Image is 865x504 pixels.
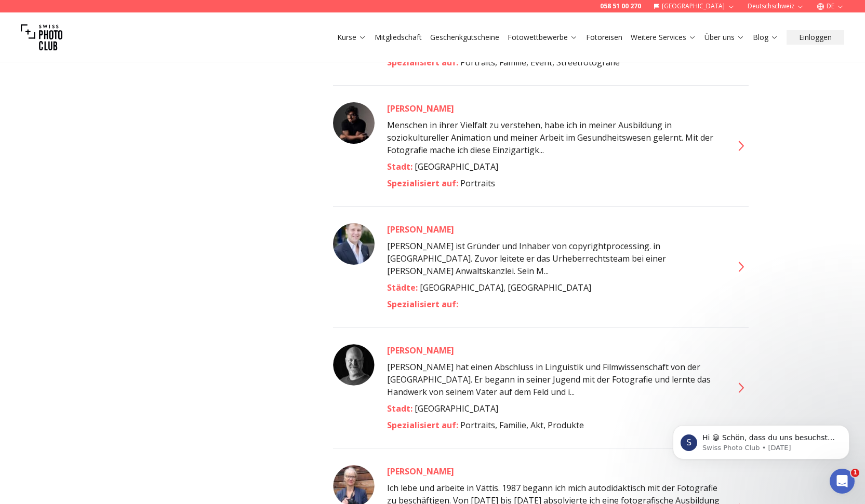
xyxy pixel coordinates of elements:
[582,30,627,45] button: Fotoreisen
[508,32,578,43] a: Fotowettbewerbe
[600,2,641,10] a: 058 51 00 270
[749,30,782,45] button: Blog
[333,30,370,45] button: Kurse
[370,30,426,45] button: Mitgliedschaft
[387,361,711,398] span: [PERSON_NAME] hat einen Abschluss in Linguistik und Filmwissenschaft von der [GEOGRAPHIC_DATA]. E...
[830,469,855,494] iframe: Intercom live chat
[387,419,460,431] span: Spezialisiert auf :
[387,465,720,478] a: [PERSON_NAME]
[387,161,415,172] span: Stadt :
[333,344,375,386] img: Jürgen Atzgerstorfer
[426,30,503,45] button: Geschenkgutscheine
[503,30,582,45] button: Fotowettbewerbe
[657,403,865,476] iframe: Intercom notifications message
[627,30,700,45] button: Weitere Services
[586,32,622,43] a: Fotoreisen
[704,32,744,43] a: Über uns
[387,177,720,189] div: Portraits
[21,17,62,58] img: Swiss photo club
[387,178,460,189] span: Spezialisiert auf :
[375,32,422,43] a: Mitgliedschaft
[387,402,720,415] div: [GEOGRAPHIC_DATA]
[387,419,720,431] div: Portraits, Familie, Akt, Produkte
[387,102,720,115] a: [PERSON_NAME]
[387,298,458,310] span: Spezialisiert auf :
[387,223,720,236] a: [PERSON_NAME]
[387,281,720,294] div: [GEOGRAPHIC_DATA], [GEOGRAPHIC_DATA]
[333,102,375,144] img: Juan Aramayo
[631,32,696,43] a: Weitere Services
[333,223,375,265] img: Julian Stöckli
[387,282,420,293] span: Städte :
[851,469,859,477] span: 1
[430,32,499,43] a: Geschenkgutscheine
[700,30,749,45] button: Über uns
[787,30,844,45] button: Einloggen
[387,119,713,156] span: Menschen in ihrer Vielfalt zu verstehen, habe ich in meiner Ausbildung in soziokultureller Animat...
[337,32,366,43] a: Kurse
[387,57,460,68] span: Spezialisiert auf :
[753,32,778,43] a: Blog
[387,240,666,277] span: [PERSON_NAME] ist Gründer und Inhaber von copyrightprocessing. in [GEOGRAPHIC_DATA]. Zuvor leitet...
[387,56,720,69] div: Portraits, Familie, Event, Streetfotografie
[387,403,415,414] span: Stadt :
[387,160,720,173] div: [GEOGRAPHIC_DATA]
[387,344,720,357] a: [PERSON_NAME]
